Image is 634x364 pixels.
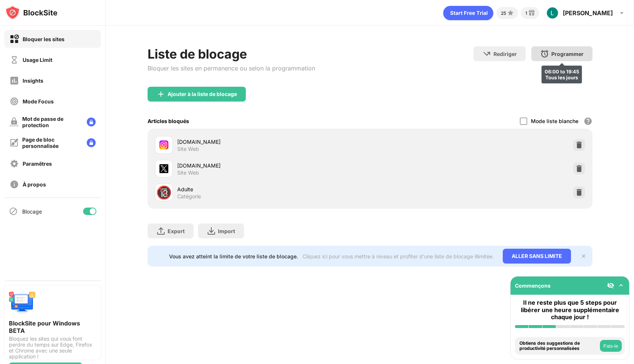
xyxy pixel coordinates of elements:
div: Mode Focus [23,98,54,105]
div: Bloquer les sites [23,36,65,42]
img: settings-off.svg [10,159,19,168]
div: Site Web [177,146,199,152]
div: Paramêtres [23,161,52,167]
div: Catégorie [177,193,201,200]
img: lock-menu.svg [87,118,96,126]
img: lock-menu.svg [87,138,96,147]
button: Fais-le [600,340,622,352]
div: Programmer [551,51,584,57]
img: insights-off.svg [10,76,19,85]
img: reward-small.svg [527,9,536,17]
div: Bloquer les sites en permanence ou selon la programmation [148,64,315,72]
img: block-on.svg [10,34,19,44]
div: Cliquez ici pour vous mettre à niveau et profiter d'une liste de blocage illimitée. [303,253,494,259]
div: Ajouter à la liste de blocage [168,91,237,97]
img: focus-off.svg [10,97,19,106]
img: customize-block-page-off.svg [10,138,19,147]
div: 25 [501,10,506,16]
div: Obtiens des suggestions de productivité personnalisées [519,341,598,351]
div: Tous les jours [545,75,579,80]
div: Import [218,228,235,234]
div: Blocage [22,208,42,215]
div: Bloquez les sites qui vous font perdre du temps sur Edge, Firefox et Chrome avec une seule applic... [9,336,96,360]
img: points-small.svg [506,9,515,17]
div: BlockSite pour Windows BETA [9,320,96,334]
img: omni-setup-toggle.svg [617,282,625,289]
div: Il ne reste plus que 5 steps pour libérer une heure supplémentaire chaque jour ! [515,299,625,321]
div: Mot de passe de protection [22,116,81,128]
img: favicons [159,164,168,173]
div: animation [443,6,493,20]
img: eye-not-visible.svg [607,282,614,289]
div: 06:00 to 19:45 [545,69,579,75]
img: blocking-icon.svg [9,207,18,216]
img: time-usage-off.svg [10,55,19,64]
img: push-desktop.svg [9,290,36,317]
img: about-off.svg [10,180,19,189]
div: Mode liste blanche [531,118,578,124]
div: [DOMAIN_NAME] [177,138,370,146]
div: Page de bloc personnalisée [22,136,81,149]
div: Articles bloqués [148,118,189,124]
div: 🔞 [156,185,172,200]
div: [PERSON_NAME] [563,9,613,17]
div: À propos [23,181,46,188]
div: Commençons [515,282,551,289]
div: 1 [525,10,527,16]
div: ALLER SANS LIMITE [503,249,571,264]
img: x-button.svg [581,253,587,259]
div: Insights [23,77,43,84]
div: Site Web [177,169,199,176]
div: Rediriger [493,51,517,57]
img: ACg8ocKEgsp8BiYOaVuaW3oz8pGzLiZnISe0rJ6sNk1LlYt0qlLOwys=s96-c [547,7,558,19]
div: Liste de blocage [148,46,315,62]
div: [DOMAIN_NAME] [177,162,370,169]
div: Adulte [177,185,370,193]
div: Vous avez atteint la limite de votre liste de blocage. [169,253,298,259]
div: Usage Limit [23,57,52,63]
img: password-protection-off.svg [10,118,19,126]
img: logo-blocksite.svg [5,5,57,20]
img: favicons [159,140,168,149]
div: Export [168,228,185,234]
